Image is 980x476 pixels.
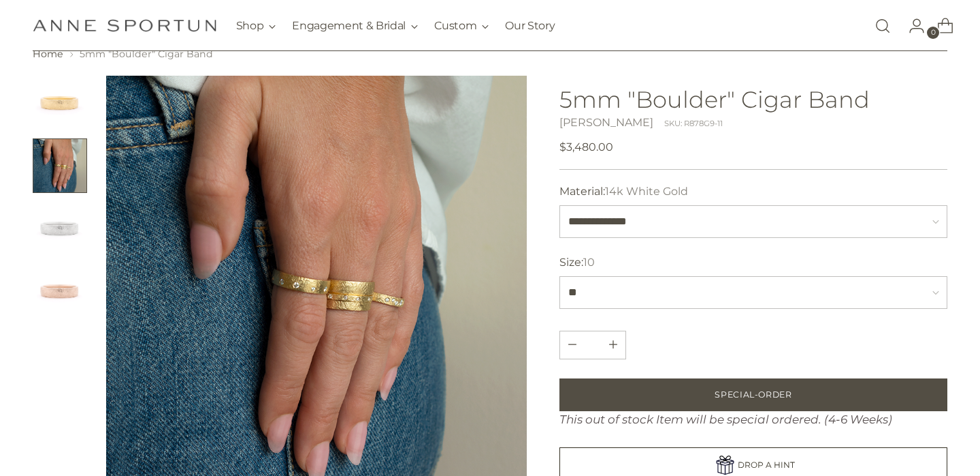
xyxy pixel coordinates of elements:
[434,11,489,41] button: Custom
[33,76,87,130] button: Change image to image 1
[715,389,791,401] span: Special-Order
[601,331,625,359] button: Subtract product quantity
[559,116,653,129] a: [PERSON_NAME]
[33,47,948,61] nav: breadcrumbs
[869,12,896,40] a: Open search modal
[292,11,418,41] button: Engagement & Bridal
[664,118,723,130] div: SKU: R878G9-11
[559,411,948,429] div: This out of stock Item will be special ordered. (4-6 Weeks)
[898,12,925,40] a: Go to the account page
[927,27,939,39] span: 0
[33,264,87,318] button: Change image to image 4
[559,87,948,112] h1: 5mm "Boulder" Cigar Band
[236,11,276,41] button: Shop
[505,11,555,41] a: Our Story
[33,201,87,256] button: Change image to image 3
[605,185,688,198] span: 14k White Gold
[33,48,63,60] a: Home
[80,48,213,60] span: 5mm "Boulder" Cigar Band
[738,460,795,470] span: DROP A HINT
[33,138,87,193] button: Change image to image 2
[583,256,595,269] span: 10
[559,254,595,271] label: Size:
[559,139,613,155] span: $3,480.00
[926,12,953,40] a: Open cart modal
[33,19,216,32] a: Anne Sportun Fine Jewellery
[576,331,609,359] input: Product quantity
[560,331,585,359] button: Add product quantity
[559,378,948,411] button: Add to Bag
[559,183,688,200] label: Material:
